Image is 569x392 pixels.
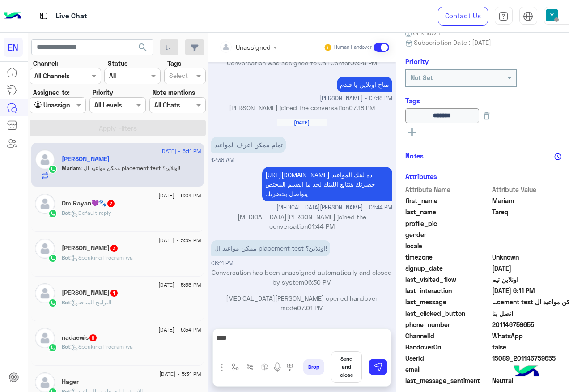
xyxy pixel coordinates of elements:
[35,194,55,214] img: defaultAdmin.png
[211,212,392,231] p: [MEDICAL_DATA][PERSON_NAME] joined the conversation
[62,378,79,386] h5: Hager
[62,334,98,341] h5: nadaewis
[217,362,227,373] img: send attachment
[495,7,513,26] a: tab
[405,376,491,385] span: last_message_sentiment
[137,42,148,53] span: search
[511,356,542,388] img: hulul-logo.png
[35,149,55,170] img: defaultAdmin.png
[35,328,55,348] img: defaultAdmin.png
[350,59,377,67] span: 06:29 PM
[265,171,375,197] span: [URL][DOMAIN_NAME] ده لينك المواعيد حضرتك هتتابع اللينك لحد ما القسم المختص يتواصل بحضرتك
[405,286,491,295] span: last_interaction
[108,59,127,68] label: Status
[405,320,491,329] span: phone_number
[62,343,70,350] span: Bot
[158,326,201,334] span: [DATE] - 5:54 PM
[110,245,118,252] span: 3
[70,209,111,216] span: : Default reply
[62,155,110,163] h5: Mariam Tareq
[110,290,118,297] span: 1
[211,103,392,112] p: [PERSON_NAME] joined the conversation
[405,172,437,180] h6: Attributes
[405,365,491,374] span: email
[168,71,188,82] div: Select
[159,370,201,378] span: [DATE] - 5:31 PM
[276,204,392,212] span: [MEDICAL_DATA][PERSON_NAME] - 01:44 PM
[405,252,491,262] span: timezone
[62,289,119,297] h5: Shams Abu El-Khair
[70,254,133,261] span: : Speaking Program wa
[331,351,362,383] button: Send and close
[62,209,70,216] span: Bot
[160,147,201,155] span: [DATE] - 6:11 PM
[405,207,491,217] span: last_name
[4,7,21,26] img: Logo
[211,137,286,153] p: 14/9/2025, 12:38 AM
[405,264,491,273] span: signup_date
[308,222,335,230] span: 01:44 PM
[405,185,491,194] span: Attribute Name
[62,200,115,207] h5: Om Rayan💜🐾
[167,59,181,68] label: Tags
[232,363,239,371] img: select flow
[277,119,327,126] h6: [DATE]
[35,283,55,303] img: defaultAdmin.png
[211,58,392,68] p: Conversation was assigned to Call Center
[158,236,201,244] span: [DATE] - 5:59 PM
[405,297,491,307] span: last_message
[62,244,119,252] h5: Abdullah Ahmed
[70,299,111,306] span: : البرامج المتاحة
[349,104,375,111] span: 07:18 PM
[158,281,201,289] span: [DATE] - 5:55 PM
[30,120,206,136] button: Apply Filters
[211,268,392,287] p: Conversation has been unassigned automatically and closed by system
[405,342,491,352] span: HandoverOn
[62,254,70,261] span: Bot
[405,57,429,65] h6: Priority
[261,363,268,371] img: create order
[48,165,57,174] img: WhatsApp
[405,152,424,160] h6: Notes
[405,331,491,341] span: ChannelId
[246,363,254,371] img: Trigger scenario
[405,241,491,251] span: locale
[286,364,293,371] img: make a call
[414,38,491,47] span: Subscription Date : [DATE]
[498,11,509,21] img: tab
[89,334,97,341] span: 8
[33,88,70,97] label: Assigned to:
[546,9,558,21] img: userImage
[153,88,195,97] label: Note mentions
[93,88,113,97] label: Priority
[297,304,323,311] span: 07:01 PM
[405,354,491,363] span: UserId
[272,362,283,373] img: send voice note
[320,94,392,103] span: [PERSON_NAME] - 07:18 PM
[211,240,330,256] p: 14/9/2025, 6:11 PM
[374,362,382,371] img: send message
[4,38,23,57] div: EN
[158,192,201,200] span: [DATE] - 6:04 PM
[70,343,133,350] span: : Speaking Program wa
[38,10,49,21] img: tab
[56,10,87,22] p: Live Chat
[262,167,392,201] p: 14/9/2025, 1:44 PM
[405,196,491,205] span: first_name
[405,275,491,284] span: last_visited_flow
[48,254,57,263] img: WhatsApp
[132,39,154,59] button: search
[48,209,57,218] img: WhatsApp
[334,44,372,51] small: Human Handover
[211,157,234,163] span: 12:38 AM
[554,153,561,160] img: notes
[337,77,392,92] p: 13/9/2025, 7:18 PM
[405,28,440,38] span: Unknown
[35,239,55,259] img: defaultAdmin.png
[405,230,491,239] span: gender
[523,11,533,21] img: tab
[211,260,234,267] span: 06:11 PM
[303,359,324,375] button: Drop
[48,298,57,307] img: WhatsApp
[405,309,491,318] span: last_clicked_button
